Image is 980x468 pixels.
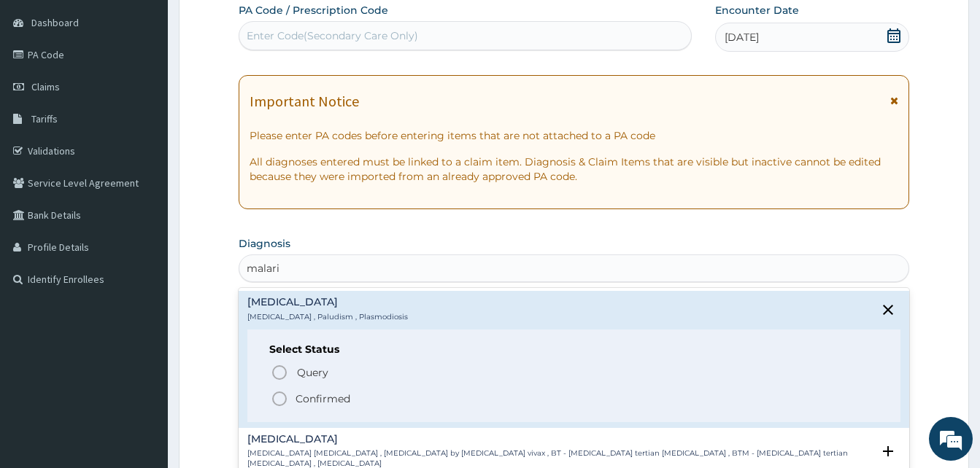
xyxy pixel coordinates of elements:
[76,82,245,101] div: Chat with us now
[239,3,388,17] label: PA Code / Prescription Code
[715,3,799,17] label: Encounter Date
[27,73,59,109] img: d_794563401_company_1708531726252_794563401
[239,7,274,42] div: Minimize live chat window
[85,141,201,288] span: We're online!
[31,112,58,125] span: Tariffs
[250,128,898,143] p: Please enter PA codes before entering items that are not attached to a PA code
[271,390,288,407] i: status option filled
[7,313,278,364] textarea: Type your message and hit 'Enter'
[247,297,408,308] h4: [MEDICAL_DATA]
[250,155,898,184] p: All diagnoses entered must be linked to a claim item. Diagnosis & Claim Items that are visible bu...
[271,364,288,381] i: status option query
[296,391,350,406] p: Confirmed
[247,434,872,445] h4: [MEDICAL_DATA]
[250,93,359,109] h1: Important Notice
[725,30,759,44] span: [DATE]
[879,442,897,460] i: open select status
[239,236,290,251] label: Diagnosis
[269,344,879,355] h6: Select Status
[31,16,79,29] span: Dashboard
[247,28,418,43] div: Enter Code(Secondary Care Only)
[31,80,60,93] span: Claims
[247,312,408,322] p: [MEDICAL_DATA] , Paludism , Plasmodiosis
[297,365,328,380] span: Query
[879,301,897,319] i: close select status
